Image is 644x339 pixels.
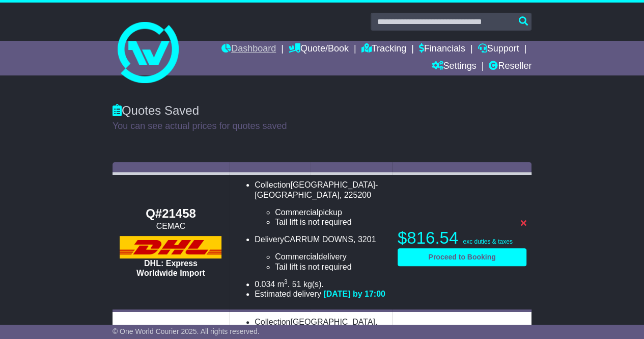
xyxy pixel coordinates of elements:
a: Tracking [361,41,406,58]
li: Delivery [255,234,387,272]
span: Commercial [275,252,318,261]
div: CEMAC [118,221,224,231]
li: Collection [255,180,387,227]
span: , 225200 [340,191,371,199]
a: Dashboard [221,41,276,58]
div: Quotes Saved [113,103,531,118]
span: m . [277,280,290,289]
a: Proceed to Booking [398,248,526,266]
sup: 3 [284,278,288,285]
li: Tail lift is not required [275,217,387,227]
span: , 3201 [353,235,376,244]
div: Q#21458 [118,206,224,221]
span: kg(s). [303,280,324,289]
li: Estimated delivery [255,289,387,299]
a: Quote/Book [289,41,349,58]
span: 816.54 [407,228,458,247]
span: exc duties & taxes [463,238,512,245]
li: delivery [275,252,387,262]
li: Tail lift is not required [275,262,387,272]
span: © One World Courier 2025. All rights reserved. [113,327,260,335]
span: DHL: Express Worldwide Import [136,259,205,277]
span: 0.034 [255,280,275,289]
span: 51 [292,280,301,289]
span: [DATE] by 17:00 [323,290,385,298]
span: Commercial [275,208,318,217]
span: CARRUM DOWNS [284,235,353,244]
p: You can see actual prices for quotes saved [113,121,531,132]
a: Reseller [489,58,531,75]
img: DHL: Express Worldwide Import [120,236,221,258]
span: $ [398,228,458,247]
span: [GEOGRAPHIC_DATA]-[GEOGRAPHIC_DATA] [255,180,378,199]
a: Support [478,41,519,58]
li: pickup [275,207,387,217]
span: [GEOGRAPHIC_DATA] [290,318,375,326]
a: Financials [419,41,465,58]
a: Settings [431,58,476,75]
